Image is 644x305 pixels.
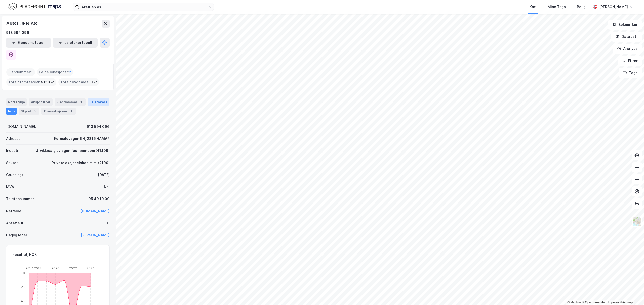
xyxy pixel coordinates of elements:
[6,108,17,115] div: Info
[78,99,84,105] div: 1
[6,220,23,226] div: Ansatte #
[87,266,95,270] tspan: 2024
[53,38,98,48] button: Leietakertabell
[36,148,110,154] div: Utvikl./salg av egen fast eiendom (41.109)
[58,78,99,86] div: Totalt byggareal :
[52,160,110,166] div: Private aksjeselskap m.m. (2100)
[23,271,25,275] tspan: 0
[613,44,642,54] button: Analyse
[619,68,642,78] button: Tags
[619,281,644,305] iframe: Chat Widget
[6,20,38,28] div: ARSTUEN AS
[6,30,29,36] div: 913 594 096
[632,217,642,226] img: Z
[69,109,74,114] div: 1
[619,281,644,305] div: Kontrollprogram for chat
[577,4,586,10] div: Bolig
[6,160,18,166] div: Sektor
[6,196,34,202] div: Telefonnummer
[6,184,14,190] div: MVA
[41,108,76,115] div: Transaksjoner
[98,172,110,178] div: [DATE]
[69,69,71,75] span: 2
[51,266,59,270] tspan: 2020
[618,56,642,66] button: Filter
[19,299,25,303] tspan: -4K
[87,124,110,130] div: 913 594 096
[69,266,77,270] tspan: 2022
[8,2,61,11] img: logo.f888ab2527a4732fd821a326f86c7f29.svg
[104,184,110,190] div: Nei
[32,109,37,114] div: 5
[37,68,73,76] div: Leide lokasjoner :
[12,251,37,258] div: Resultat, NOK
[6,136,21,142] div: Adresse
[6,208,21,214] div: Nettside
[6,68,35,76] div: Eiendommer :
[6,78,56,86] div: Totalt tomteareal :
[88,98,109,106] div: Leietakere
[79,3,208,11] input: Søk på adresse, matrikkel, gårdeiere, leietakere eller personer
[611,32,642,42] button: Datasett
[54,136,110,142] div: Kornsilovegen 54, 2316 HAMAR
[6,148,19,154] div: Industri
[19,285,25,289] tspan: -2K
[599,4,628,10] div: [PERSON_NAME]
[567,301,581,304] a: Mapbox
[6,124,36,130] div: [DOMAIN_NAME].
[40,79,54,85] span: 4 158 ㎡
[31,69,33,75] span: 1
[6,38,51,48] button: Eiendomstabell
[6,172,23,178] div: Grunnlagt
[608,301,633,304] a: Improve this map
[90,79,97,85] span: 0 ㎡
[88,196,110,202] div: 95 49 10 00
[608,20,642,30] button: Bokmerker
[107,220,110,226] div: 0
[582,301,606,304] a: OpenStreetMap
[548,4,566,10] div: Mine Tags
[80,209,110,213] a: [DOMAIN_NAME]
[6,98,27,106] div: Portefølje
[55,98,86,106] div: Eiendommer
[530,4,537,10] div: Kart
[6,232,27,238] div: Daglig leder
[34,266,42,270] tspan: 2018
[29,98,53,106] div: Aksjonærer
[25,266,33,270] tspan: 2017
[19,108,39,115] div: Styret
